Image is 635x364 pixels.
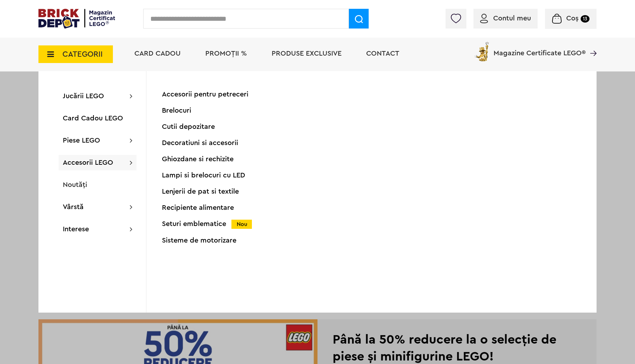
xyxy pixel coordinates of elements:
[134,50,181,57] a: Card Cadou
[272,50,341,57] a: Produse exclusive
[205,50,247,57] a: PROMOȚII %
[494,40,586,57] span: Magazine Certificate LEGO®
[586,40,597,48] a: Magazine Certificate LEGO®
[480,15,531,22] a: Contul meu
[366,50,399,57] a: Contact
[493,15,531,22] span: Contul meu
[566,15,579,22] span: Coș
[62,50,103,58] span: CATEGORII
[581,15,589,23] small: 13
